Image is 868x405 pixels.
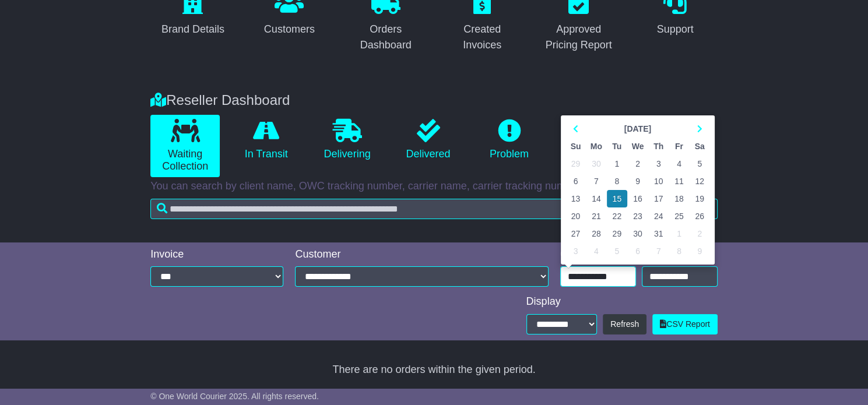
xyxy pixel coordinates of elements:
[351,22,420,53] div: Orders Dashboard
[669,138,689,155] th: Fr
[586,242,607,260] td: 4
[565,242,586,260] td: 3
[627,225,648,242] td: 30
[150,248,283,261] div: Invoice
[150,115,220,177] a: Waiting Collection
[648,207,669,225] td: 24
[565,138,586,155] th: Su
[652,314,718,334] a: CSV Report
[586,120,689,138] th: Select Month
[161,22,224,37] div: Brand Details
[586,190,607,207] td: 14
[648,225,669,242] td: 31
[264,22,315,37] div: Customers
[544,22,613,53] div: Approved Pricing Report
[145,92,723,109] div: Reseller Dashboard
[627,138,648,155] th: We
[627,242,648,260] td: 6
[393,115,463,165] a: Delivered
[690,225,710,242] td: 2
[627,190,648,207] td: 16
[565,190,586,207] td: 13
[669,207,689,225] td: 25
[648,155,669,172] td: 3
[312,115,382,165] a: Delivering
[150,392,319,401] span: © One World Courier 2025. All rights reserved.
[690,207,710,225] td: 26
[648,172,669,190] td: 10
[627,207,648,225] td: 23
[607,138,627,155] th: Tu
[648,190,669,207] td: 17
[150,180,718,193] p: You can search by client name, OWC tracking number, carrier name, carrier tracking number or refe...
[603,314,646,334] button: Refresh
[586,155,607,172] td: 30
[648,242,669,260] td: 7
[690,190,710,207] td: 19
[648,138,669,155] th: Th
[586,225,607,242] td: 28
[627,155,648,172] td: 2
[690,138,710,155] th: Sa
[607,155,627,172] td: 1
[669,242,689,260] td: 8
[669,225,689,242] td: 1
[607,190,627,207] td: 15
[607,172,627,190] td: 8
[690,155,710,172] td: 5
[556,115,625,165] a: Unknown
[657,22,694,37] div: Support
[586,138,607,155] th: Mo
[586,172,607,190] td: 7
[565,172,586,190] td: 6
[669,155,689,172] td: 4
[669,172,689,190] td: 11
[607,242,627,260] td: 5
[295,248,549,261] div: Customer
[142,364,727,376] div: There are no orders within the given period.
[627,172,648,190] td: 9
[690,172,710,190] td: 12
[586,207,607,225] td: 21
[669,190,689,207] td: 18
[475,115,544,165] a: Problem
[690,242,710,260] td: 9
[607,207,627,225] td: 22
[565,207,586,225] td: 20
[231,115,301,165] a: In Transit
[565,225,586,242] td: 27
[447,22,516,53] div: Created Invoices
[607,225,627,242] td: 29
[526,295,718,308] div: Display
[565,155,586,172] td: 29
